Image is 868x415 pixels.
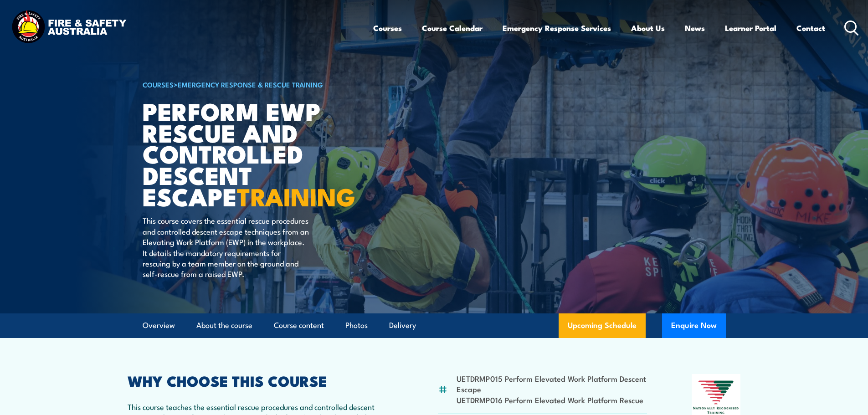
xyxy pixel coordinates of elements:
a: About Us [631,16,665,40]
button: Enquire Now [662,313,726,338]
a: News [685,16,705,40]
a: Delivery [389,313,416,338]
h1: Perform EWP Rescue and Controlled Descent Escape [143,100,368,207]
a: Course Calendar [422,16,483,40]
a: Emergency Response & Rescue Training [178,79,323,89]
li: UETDRMP016 Perform Elevated Work Platform Rescue [457,395,647,405]
p: This course covers the essential rescue procedures and controlled descent escape techniques from ... [143,215,309,279]
a: Overview [143,313,175,338]
h6: > [143,79,368,90]
strong: TRAINING [237,177,355,215]
li: UETDRMP015 Perform Elevated Work Platform Descent Escape [457,373,647,395]
a: Learner Portal [725,16,776,40]
h2: WHY CHOOSE THIS COURSE [128,374,394,387]
a: Emergency Response Services [503,16,611,40]
a: Photos [345,313,368,338]
a: About the course [196,313,252,338]
a: COURSES [143,79,174,89]
a: Course content [274,313,324,338]
a: Contact [796,16,825,40]
a: Upcoming Schedule [559,313,646,338]
a: Courses [373,16,402,40]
